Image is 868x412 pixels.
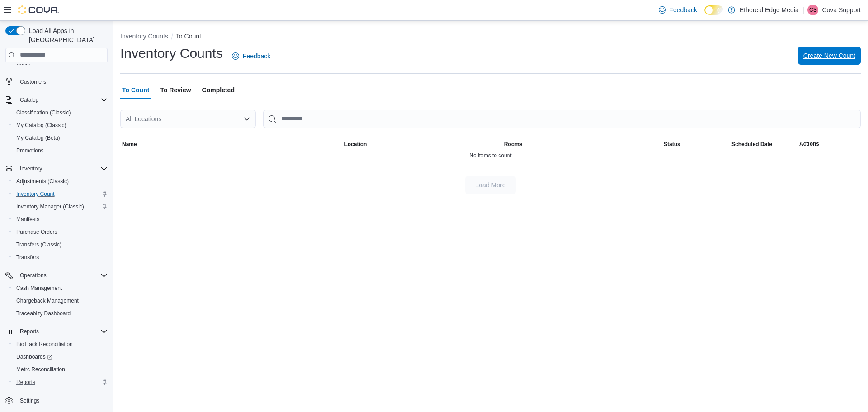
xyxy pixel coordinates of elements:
[13,308,108,319] span: Traceabilty Dashboard
[2,94,111,106] button: Catalog
[16,134,60,142] span: My Catalog (Beta)
[2,394,111,407] button: Settings
[13,364,108,375] span: Metrc Reconciliation
[9,338,111,350] button: BioTrack Reconciliation
[9,363,111,376] button: Metrc Reconciliation
[13,214,108,225] span: Manifests
[16,109,71,116] span: Classification (Classic)
[13,339,108,350] span: BioTrack Reconciliation
[228,47,274,65] a: Feedback
[13,189,108,199] span: Inventory Count
[20,165,42,172] span: Inventory
[13,351,108,362] span: Dashboards
[9,376,111,388] button: Reports
[670,5,697,14] span: Feedback
[13,120,70,131] a: My Catalog (Classic)
[16,163,46,174] button: Inventory
[20,78,46,85] span: Customers
[2,325,111,338] button: Reports
[730,139,797,150] button: Scheduled Date
[16,241,61,248] span: Transfers (Classic)
[18,5,59,14] img: Cova
[13,377,39,388] a: Reports
[16,254,39,261] span: Transfers
[9,307,111,320] button: Traceabilty Dashboard
[13,339,76,350] a: BioTrack Reconciliation
[2,162,111,175] button: Inventory
[16,297,79,304] span: Chargeback Management
[13,145,47,156] a: Promotions
[9,132,111,144] button: My Catalog (Beta)
[13,364,69,375] a: Metrc Reconciliation
[120,139,342,150] button: Name
[802,5,804,15] p: |
[20,272,47,279] span: Operations
[20,397,39,404] span: Settings
[13,295,82,306] a: Chargeback Management
[20,96,38,104] span: Catalog
[822,5,861,15] p: Cova Support
[807,5,818,15] div: Cova Support
[20,328,39,335] span: Reports
[740,5,799,15] p: Ethereal Edge Media
[502,139,662,150] button: Rooms
[16,216,39,223] span: Manifests
[13,133,108,143] span: My Catalog (Beta)
[16,163,108,174] span: Inventory
[342,139,502,150] button: Location
[16,147,44,154] span: Promotions
[13,308,74,319] a: Traceabilty Dashboard
[13,377,108,388] span: Reports
[9,188,111,200] button: Inventory Count
[9,350,111,363] a: Dashboards
[13,189,58,199] a: Inventory Count
[9,175,111,188] button: Adjustments (Classic)
[13,107,108,118] span: Classification (Classic)
[13,133,64,143] a: My Catalog (Beta)
[13,145,108,156] span: Promotions
[798,47,861,65] button: Create New Count
[25,26,108,44] span: Load All Apps in [GEOGRAPHIC_DATA]
[16,270,108,281] span: Operations
[16,95,108,105] span: Catalog
[13,176,108,187] span: Adjustments (Classic)
[9,251,111,264] button: Transfers
[16,178,69,185] span: Adjustments (Classic)
[9,226,111,238] button: Purchase Orders
[803,51,855,60] span: Create New Count
[465,176,516,194] button: Load More
[344,141,367,148] span: Location
[16,203,84,210] span: Inventory Manager (Classic)
[160,81,191,99] span: To Review
[13,252,108,263] span: Transfers
[476,180,506,189] span: Load More
[13,107,75,118] a: Classification (Classic)
[16,395,108,406] span: Settings
[16,270,50,281] button: Operations
[13,283,66,294] a: Cash Management
[16,366,65,373] span: Metrc Reconciliation
[9,294,111,307] button: Chargeback Management
[13,239,65,250] a: Transfers (Classic)
[9,106,111,119] button: Classification (Classic)
[120,32,861,43] nav: An example of EuiBreadcrumbs
[13,227,61,237] a: Purchase Orders
[731,141,772,148] span: Scheduled Date
[9,144,111,157] button: Promotions
[13,295,108,306] span: Chargeback Management
[13,227,108,237] span: Purchase Orders
[655,1,701,19] a: Feedback
[16,122,66,129] span: My Catalog (Classic)
[16,379,35,386] span: Reports
[13,176,72,187] a: Adjustments (Classic)
[2,75,111,88] button: Customers
[16,341,73,348] span: BioTrack Reconciliation
[13,239,108,250] span: Transfers (Classic)
[16,284,62,292] span: Cash Management
[120,44,223,62] h1: Inventory Counts
[122,81,149,99] span: To Count
[809,5,817,15] span: CS
[122,141,137,148] span: Name
[662,139,730,150] button: Status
